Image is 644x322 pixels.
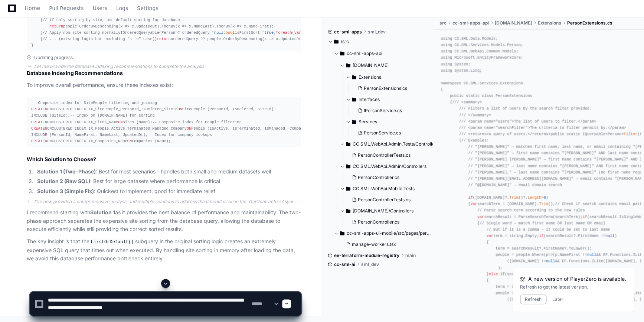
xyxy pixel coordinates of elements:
span: PersonExtensions.cs [567,20,612,26]
button: CC.SML.WebApi.Mobile.Tests [340,183,439,195]
span: -- Composite index for SitePeople filtering and joining [31,101,157,105]
span: Length [527,195,541,200]
span: null [587,253,596,257]
span: cc-sml-apps-api [452,20,488,26]
p: To improve overall performance, ensure these indexes exist: [27,81,301,90]
span: var [477,215,484,219]
span: // Examples: [461,138,489,143]
span: /// <param name="users">The list of users to filter.</param> [459,119,596,124]
span: ee-terraform-module-registry [334,253,399,258]
svg: Directory [346,140,350,149]
span: Settings [137,6,158,10]
span: bool [226,30,235,35]
span: IPersonService.cs [364,108,402,114]
button: PersonController.cs [349,217,434,227]
span: PersonController.cs [358,219,399,225]
button: PersonExtensions.cs [355,83,434,94]
span: 0 [544,195,546,200]
li: : Best for large datasets where performance is critical [35,177,301,186]
span: else [489,272,498,276]
button: PersonControllerTests.cs [349,150,434,160]
span: Users [93,6,107,10]
span: CREATE [31,126,45,131]
span: sml_dev [361,261,379,267]
p: I recommend starting with as it provides the best balance of performance and maintainability. The... [27,208,301,234]
span: p [546,253,548,257]
span: var [294,30,301,35]
svg: Directory [346,61,350,70]
span: Extensions [537,20,561,26]
span: /// Filters a list of users by the search filter provided. [459,106,592,111]
span: Filter [624,132,637,136]
span: /// <returns>A query of users.</returns> [459,132,550,136]
button: CC.SML.WebApi.Admin/Controllers [340,160,439,172]
h2: Which Solution to Choose? [27,156,301,163]
li: : Quickest to implement, good for immediate relief [35,187,301,196]
span: var [470,202,477,206]
span: src [439,20,446,26]
span: // Parse search term according to the new rules [477,208,585,212]
strong: Solution 2 (Raw SQL) [37,178,90,184]
span: cc-sml-apps [334,29,362,35]
span: // "@[DOMAIN_NAME]" → email domain search [468,183,562,187]
button: PersonService.cs [355,128,434,138]
button: /src [328,36,428,48]
span: cc-sml-ai [334,261,355,267]
span: [DOMAIN_NAME] [353,62,389,68]
span: return [49,24,63,29]
span: PersonControllerTests.cs [358,152,411,158]
span: Pull Requests [49,6,84,10]
button: Extensions [346,71,439,83]
button: Interfaces [346,94,439,105]
button: Later [552,296,563,302]
strong: Solution 1 [90,209,115,215]
span: CREATE [31,139,45,143]
span: null [546,259,555,263]
button: PersonControllerTests.cs [349,195,434,205]
strong: Solution 1 (Two-Phase) [37,168,96,175]
span: Interfaces [359,97,380,103]
span: // Single word - match first name OR last name OR email [480,221,605,225]
svg: Directory [352,95,356,104]
span: Trim [509,195,519,200]
span: A new version of PlayerZero is available. [528,275,626,283]
span: /// </summary> [459,113,491,117]
div: I've now provided a comprehensive analysis and multiple solutions to address the timeout issue in... [34,199,301,205]
span: -- Composite index for People filtering [153,120,242,124]
span: Extensions [359,74,381,80]
span: CREATE [31,120,45,124]
span: [DOMAIN_NAME]/Controllers [353,208,413,214]
span: CC.SML.WebApi.Admin.Tests/Controllers [353,141,439,147]
span: PersonController.cs [358,175,399,180]
span: [DOMAIN_NAME] [494,20,532,26]
span: CC.SML.WebApi.Mobile.Tests [353,186,415,192]
span: if [582,215,587,219]
span: // But if it is a comma - it could be set to last name [487,227,610,232]
span: PersonControllerTests.cs [358,197,411,203]
span: // If only sorting by site, use default sorting for database [43,18,180,22]
span: if [539,234,543,238]
span: CC.SML.WebApi.Admin/Controllers [353,163,426,169]
span: // ... (existing logic but excluding "site" case) [43,37,155,41]
svg: Directory [340,49,344,58]
span: ON [127,139,132,143]
button: Refresh [520,295,546,304]
svg: Directory [346,184,350,193]
span: if [500,272,505,276]
span: -- Index on [DOMAIN_NAME] for sorting [70,113,155,118]
button: [DOMAIN_NAME]/Controllers [340,205,439,217]
div: NONCLUSTERED INDEX IX_SitePeople_PersonId_IsDeleted_SiteId SitePeople (PersonId, IsDeleted, SiteI... [31,100,297,144]
svg: Directory [334,37,339,46]
span: ON [118,120,122,124]
button: CC.SML.WebApi.Admin.Tests/Controllers [340,138,439,150]
span: main [405,253,416,258]
svg: Directory [352,73,356,82]
code: FirstOrDefault() [89,239,135,245]
span: ON [187,126,191,131]
span: /src [341,39,349,45]
span: PersonExtensions.cs [364,85,407,91]
span: cc-sml-apps-api [347,51,382,56]
span: return [157,37,171,41]
svg: Directory [346,206,350,215]
span: Services [359,119,377,125]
